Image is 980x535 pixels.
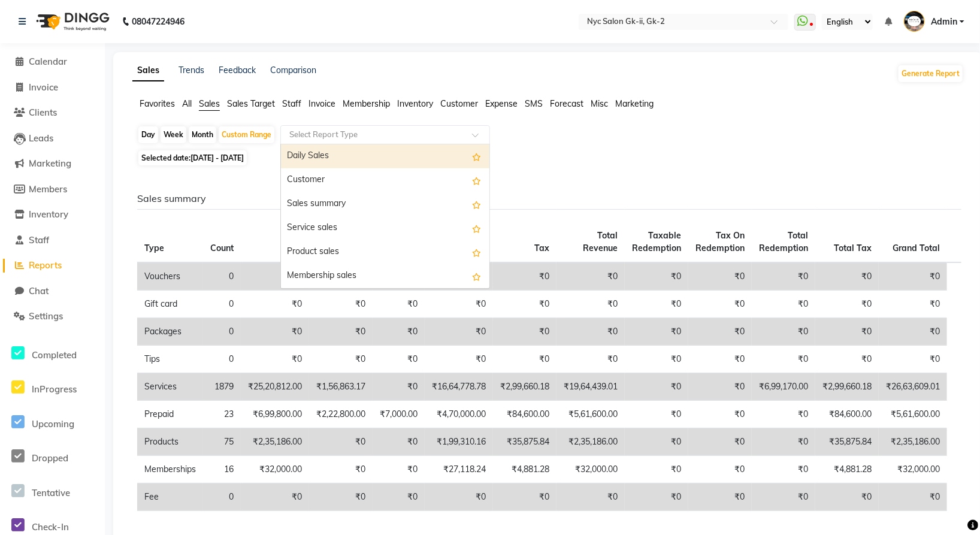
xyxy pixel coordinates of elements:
[281,240,489,264] div: Product sales
[625,291,688,318] td: ₹0
[879,291,947,318] td: ₹0
[373,318,425,346] td: ₹0
[309,291,373,318] td: ₹0
[752,373,815,401] td: ₹6,99,170.00
[752,456,815,483] td: ₹0
[137,193,954,204] h6: Sales summary
[688,318,752,346] td: ₹0
[625,483,688,511] td: ₹0
[472,245,481,259] span: Add this report to Favorites List
[425,456,493,483] td: ₹27,118.24
[281,216,489,240] div: Service sales
[203,318,241,346] td: 0
[309,456,373,483] td: ₹0
[29,285,49,297] span: Chat
[472,149,481,164] span: Add this report to Favorites List
[241,483,309,511] td: ₹0
[472,269,481,283] span: Add this report to Favorites List
[137,401,203,428] td: Prepaid
[161,126,186,143] div: Week
[241,428,309,456] td: ₹2,35,186.00
[32,349,77,361] span: Completed
[219,65,256,75] a: Feedback
[3,310,102,324] a: Settings
[137,318,203,346] td: Packages
[879,456,947,483] td: ₹32,000.00
[425,483,493,511] td: ₹0
[29,208,68,220] span: Inventory
[3,157,102,171] a: Marketing
[879,483,947,511] td: ₹0
[425,318,493,346] td: ₹0
[904,11,925,32] img: Admin
[309,346,373,373] td: ₹0
[227,98,275,109] span: Sales Target
[625,373,688,401] td: ₹0
[879,373,947,401] td: ₹26,63,609.01
[32,452,68,464] span: Dropped
[32,487,70,498] span: Tentative
[534,243,549,253] span: Tax
[32,418,74,430] span: Upcoming
[138,150,247,165] span: Selected date:
[583,230,618,253] span: Total Revenue
[556,401,625,428] td: ₹5,61,600.00
[29,310,63,322] span: Settings
[493,428,556,456] td: ₹35,875.84
[32,383,77,395] span: InProgress
[688,428,752,456] td: ₹0
[752,428,815,456] td: ₹0
[373,483,425,511] td: ₹0
[241,291,309,318] td: ₹0
[752,346,815,373] td: ₹0
[203,456,241,483] td: 16
[373,291,425,318] td: ₹0
[31,5,113,38] img: logo
[29,183,67,195] span: Members
[556,428,625,456] td: ₹2,35,186.00
[493,262,556,291] td: ₹0
[425,291,493,318] td: ₹0
[270,65,316,75] a: Comparison
[493,346,556,373] td: ₹0
[556,456,625,483] td: ₹32,000.00
[190,153,244,162] span: [DATE] - [DATE]
[425,428,493,456] td: ₹1,99,310.16
[556,262,625,291] td: ₹0
[815,291,879,318] td: ₹0
[752,483,815,511] td: ₹0
[3,234,102,247] a: Staff
[203,262,241,291] td: 0
[425,401,493,428] td: ₹4,70,000.00
[556,318,625,346] td: ₹0
[29,81,58,93] span: Invoice
[308,98,335,109] span: Invoice
[688,401,752,428] td: ₹0
[752,318,815,346] td: ₹0
[752,401,815,428] td: ₹0
[3,106,102,120] a: Clients
[879,346,947,373] td: ₹0
[688,483,752,511] td: ₹0
[625,346,688,373] td: ₹0
[493,401,556,428] td: ₹84,600.00
[309,428,373,456] td: ₹0
[397,98,433,109] span: Inventory
[688,291,752,318] td: ₹0
[373,456,425,483] td: ₹0
[625,428,688,456] td: ₹0
[493,483,556,511] td: ₹0
[373,373,425,401] td: ₹0
[931,16,957,28] span: Admin
[815,318,879,346] td: ₹0
[879,262,947,291] td: ₹0
[440,98,478,109] span: Customer
[556,483,625,511] td: ₹0
[893,243,940,253] span: Grand Total
[688,373,752,401] td: ₹0
[132,60,164,81] a: Sales
[493,373,556,401] td: ₹2,99,660.18
[695,230,745,253] span: Tax On Redemption
[899,65,963,82] button: Generate Report
[373,401,425,428] td: ₹7,000.00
